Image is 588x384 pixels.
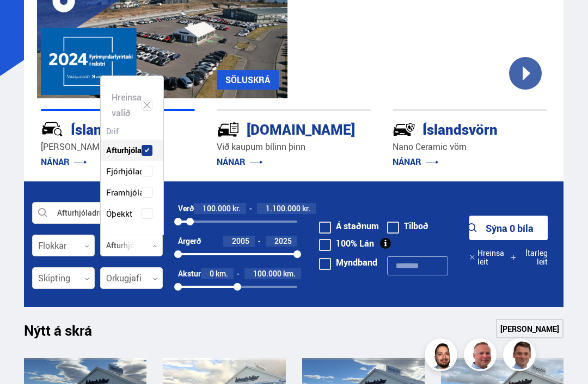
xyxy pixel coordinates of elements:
img: JRvxyua_JYH6wB4c.svg [41,118,64,141]
button: Sýna 0 bíla [469,216,548,240]
div: Íslandsvörn [393,119,508,138]
span: Óþekkt [106,206,132,222]
img: tr5P-W3DuiFaO7aO.svg [217,118,240,141]
span: 100.000 [203,203,231,213]
span: Fjórhjóladrif [106,163,152,179]
div: [DOMAIN_NAME] [217,119,332,138]
div: Verð [178,204,194,213]
img: siFngHWaQ9KaOqBr.png [465,340,498,373]
img: -Svtn6bYgwAsiwNX.svg [393,118,415,141]
label: 100% Lán [319,239,374,248]
p: [PERSON_NAME] finna bílinn [41,141,195,153]
button: Hreinsa leit [469,245,510,269]
span: 100.000 [253,268,281,279]
span: km. [216,269,228,278]
a: NÁNAR [41,156,87,168]
a: SÖLUSKRÁ [217,70,279,90]
a: NÁNAR [393,156,439,168]
span: 1.100.000 [266,203,301,213]
span: 2005 [232,236,249,246]
div: Hreinsa valið [101,87,163,124]
button: Open LiveChat chat widget [9,4,41,37]
h1: Nýtt á skrá [24,322,111,345]
div: Íslandsbílar [41,119,156,138]
a: [PERSON_NAME] [496,319,563,338]
p: Við kaupum bílinn þinn [217,141,371,153]
label: Á staðnum [319,222,379,230]
span: kr. [302,204,310,213]
label: Myndband [319,258,377,267]
button: Ítarleg leit [510,245,548,269]
span: 2025 [274,236,292,246]
span: 0 [210,268,214,279]
label: Tilboð [387,222,428,230]
span: Framhjóladrif [106,185,156,200]
img: nhp88E3Fdnt1Opn2.png [426,340,459,373]
span: kr. [232,204,241,213]
a: NÁNAR [217,156,263,168]
span: km. [283,269,296,278]
div: Árgerð [178,237,201,245]
span: Afturhjóladrif [106,142,154,158]
p: Nano Ceramic vörn [393,141,547,153]
img: FbJEzSuNWCJXmdc-.webp [505,340,537,373]
div: Akstur [178,269,201,278]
